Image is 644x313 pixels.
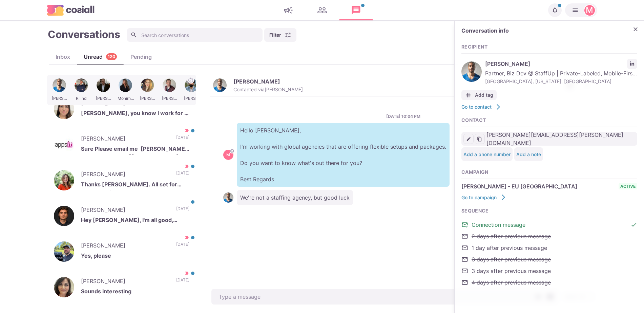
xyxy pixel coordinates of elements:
[627,59,637,69] a: LinkedIn profile link
[461,61,482,82] img: Chris Richard
[475,134,485,144] button: Copy
[463,134,474,144] button: Edit
[176,206,189,216] p: [DATE]
[485,78,637,85] span: [GEOGRAPHIC_DATA], [US_STATE], [GEOGRAPHIC_DATA]
[223,192,233,203] img: Chris Richard
[81,216,189,226] p: Hey [PERSON_NAME], I'm all good, thanks though
[81,206,169,216] p: [PERSON_NAME]
[124,53,159,61] div: Pending
[48,28,120,40] h1: Conversations
[176,277,189,287] p: [DATE]
[461,208,637,214] h3: Sequence
[237,190,353,205] p: We're not a staffing agency, but good luck
[472,267,551,275] span: 3 days after previous message
[548,3,562,17] button: Notifications
[461,194,507,201] a: Go to campaign
[472,244,547,252] span: 1 day after previous message
[176,134,189,145] p: [DATE]
[386,113,420,119] p: [DATE] 10:04 PM
[81,252,189,262] p: Yes, please
[127,28,263,42] input: Search conversations
[213,78,303,93] button: Chris Richard[PERSON_NAME]Contacted via[PERSON_NAME]
[230,149,234,153] svg: avatar
[81,287,189,297] p: Sounds interesting
[81,180,189,190] p: Thanks [PERSON_NAME]. All set for now, but will keep you posted.
[463,151,511,157] button: Add a phone number
[237,123,450,187] p: Hello [PERSON_NAME], I'm working with global agencies that are offering flexible setups and packa...
[630,24,641,34] button: Close
[54,241,74,262] img: Patrick Edwards
[47,5,95,15] img: logo
[54,170,74,190] img: Beth Callahan
[176,241,189,252] p: [DATE]
[54,277,74,297] img: Diana Meza
[485,69,637,77] span: Partner, Biz Dev @ StaffUp | Private-Labeled, Mobile-First StaffingOS | OWN Your Future
[176,170,189,180] p: [DATE]
[81,170,169,180] p: [PERSON_NAME]
[81,145,189,155] p: Sure Please email me [PERSON_NAME][EMAIL_ADDRESS][DOMAIN_NAME] Thanks
[54,206,74,226] img: Matt Barnum
[485,60,624,68] span: [PERSON_NAME]
[472,278,551,287] span: 4 days after previous message
[233,78,280,85] p: [PERSON_NAME]
[461,182,577,190] span: [PERSON_NAME] - EU [GEOGRAPHIC_DATA]
[108,54,115,60] p: 120
[81,134,169,145] p: [PERSON_NAME]
[486,131,636,147] span: [PERSON_NAME][EMAIL_ADDRESS][PERSON_NAME][DOMAIN_NAME]
[586,6,593,14] div: Martin
[472,255,551,263] span: 3 days after previous message
[472,221,525,229] span: Connection message
[619,183,637,189] span: active
[461,104,502,110] a: Go to contact
[461,90,497,100] button: Add tag
[54,134,74,155] img: Sally Coles
[226,153,230,157] div: Martin
[264,28,296,42] button: Filter
[565,3,597,17] button: Martin
[81,109,189,119] p: [PERSON_NAME], you know I work for a staffing company, right?
[472,232,551,240] span: 2 days after previous message
[81,277,169,287] p: [PERSON_NAME]
[516,151,541,157] button: Add a note
[461,44,637,50] h3: Recipient
[213,78,227,92] img: Chris Richard
[461,169,637,175] h3: Campaign
[461,117,637,123] h3: Contact
[233,87,303,93] p: Contacted via [PERSON_NAME]
[81,241,169,252] p: [PERSON_NAME]
[461,27,627,34] h2: Conversation info
[54,99,74,119] img: Jennifer Brannon
[77,53,124,61] div: Unread
[49,53,77,61] div: Inbox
